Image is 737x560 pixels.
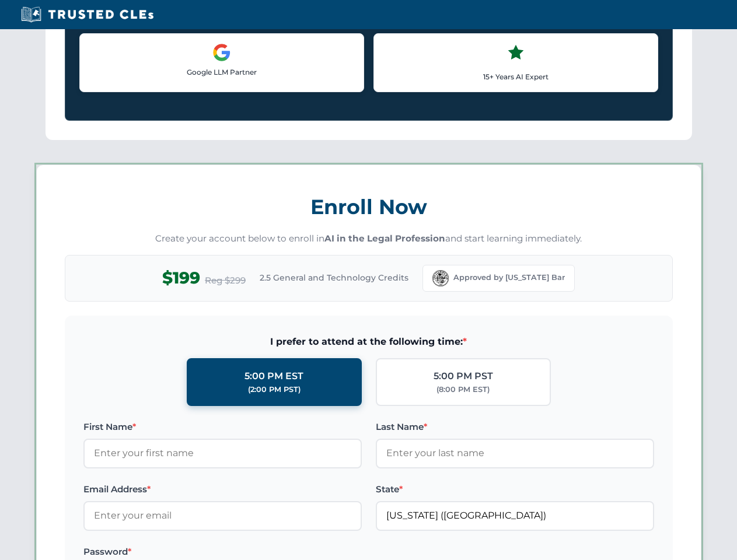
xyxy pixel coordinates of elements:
input: Enter your first name [83,439,362,468]
span: Approved by [US_STATE] Bar [453,272,565,283]
img: Florida Bar [432,270,449,286]
p: Create your account below to enroll in and start learning immediately. [65,232,673,246]
p: Google LLM Partner [89,66,354,78]
label: Last Name [376,420,654,434]
img: Trusted CLEs [18,6,157,23]
input: Enter your last name [376,439,654,468]
span: I prefer to attend at the following time: [83,334,654,349]
span: Reg $299 [205,274,246,288]
input: Florida (FL) [376,501,654,530]
h3: Enroll Now [65,188,673,225]
img: Google [212,43,231,62]
label: Email Address [83,482,362,496]
label: Password [83,545,362,559]
strong: AI in the Legal Profession [324,233,445,244]
label: First Name [83,420,362,434]
div: (2:00 PM PST) [248,384,301,395]
div: 5:00 PM PST [434,369,493,384]
span: $199 [162,265,200,291]
span: 2.5 General and Technology Credits [260,271,408,284]
p: 15+ Years AI Expert [383,71,648,82]
div: 5:00 PM EST [244,369,303,384]
label: State [376,482,654,496]
input: Enter your email [83,501,362,530]
div: (8:00 PM EST) [436,384,490,395]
